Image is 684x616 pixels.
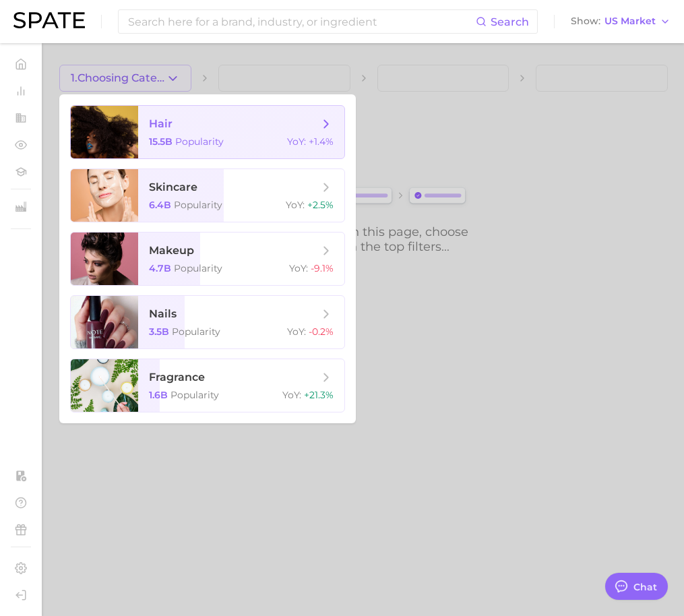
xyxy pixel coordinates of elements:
span: hair [149,117,173,130]
span: Popularity [174,199,222,211]
img: SPATE [13,12,85,28]
span: Popularity [175,135,224,148]
span: fragrance [149,371,205,383]
span: +1.4% [309,135,334,148]
a: Log out. Currently logged in with e-mail ncrerar@gearcommunications.com. [11,585,31,605]
span: 6.4b [149,199,171,211]
span: Show [571,18,600,25]
span: Popularity [170,389,219,401]
span: YoY : [286,199,305,211]
span: 1.6b [149,389,168,401]
span: 3.5b [149,326,169,338]
span: YoY : [282,389,301,401]
span: 15.5b [149,135,173,148]
span: Search [491,16,529,28]
span: US Market [604,18,656,25]
span: makeup [149,244,194,257]
span: 4.7b [149,262,171,274]
span: YoY : [287,326,306,338]
span: Popularity [174,262,222,274]
span: -9.1% [311,262,334,274]
span: Popularity [172,326,220,338]
span: +2.5% [307,199,334,211]
span: -0.2% [309,326,334,338]
span: YoY : [287,135,306,148]
span: +21.3% [304,389,334,401]
span: skincare [149,181,197,193]
span: YoY : [289,262,308,274]
span: nails [149,307,177,320]
input: Search here for a brand, industry, or ingredient [127,10,476,33]
button: ShowUS Market [567,13,674,30]
ul: 1.Choosing Category [59,94,356,423]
